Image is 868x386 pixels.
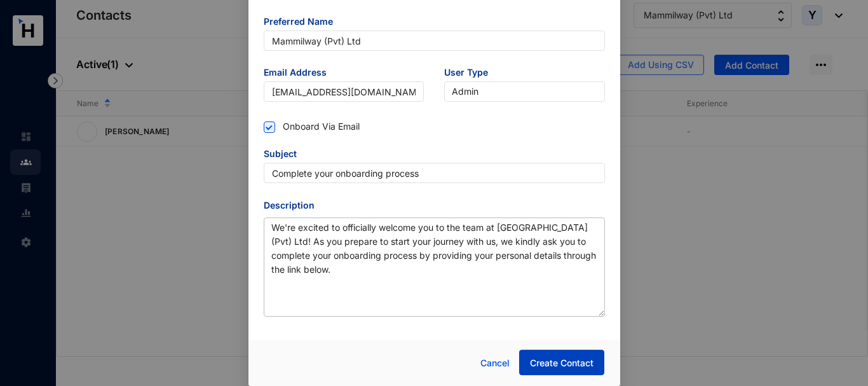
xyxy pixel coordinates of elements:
[264,217,605,317] textarea: Description
[519,350,604,375] button: Create Contact
[444,66,605,81] span: User Type
[264,198,323,212] label: Description
[264,163,605,183] input: Complete your onboarding process
[264,15,605,31] span: Preferred Name
[452,82,597,101] span: Admin
[530,357,593,369] span: Create Contact
[264,31,605,51] input: Akshay Segar
[471,350,519,376] button: Cancel
[480,356,510,370] span: Cancel
[264,81,424,102] input: akshay@gmail.com
[264,148,605,163] span: Subject
[264,66,424,81] span: Email Address
[283,120,360,134] p: Onboard Via Email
